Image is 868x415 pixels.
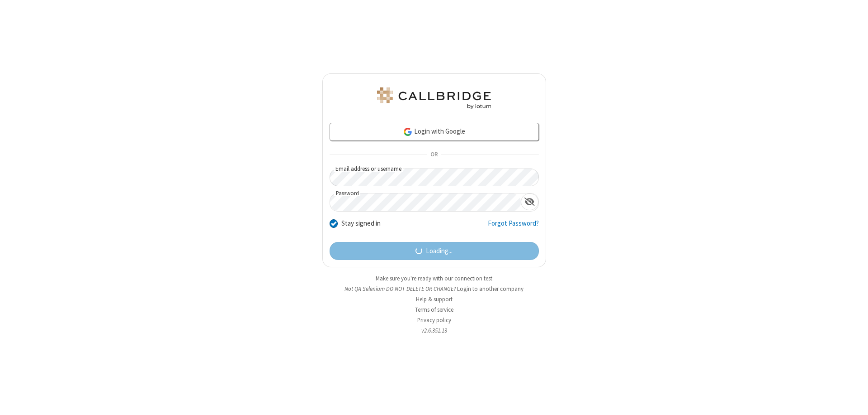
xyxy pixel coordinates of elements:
a: Help & support [416,295,453,303]
label: Stay signed in [341,218,381,229]
span: Loading... [426,246,453,256]
li: v2.6.351.13 [322,326,546,335]
span: OR [427,149,441,161]
input: Password [330,193,521,211]
a: Privacy policy [417,316,451,324]
a: Login with Google [330,123,539,141]
a: Make sure you're ready with our connection test [376,275,492,282]
button: Login to another company [457,285,524,293]
button: Loading... [330,242,539,260]
li: Not QA Selenium DO NOT DELETE OR CHANGE? [322,285,546,293]
img: QA Selenium DO NOT DELETE OR CHANGE [375,87,493,109]
a: Terms of service [415,306,453,314]
div: Show password [521,193,538,210]
a: Forgot Password? [488,218,539,236]
img: google-icon.png [403,127,413,137]
input: Email address or username [330,169,539,186]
